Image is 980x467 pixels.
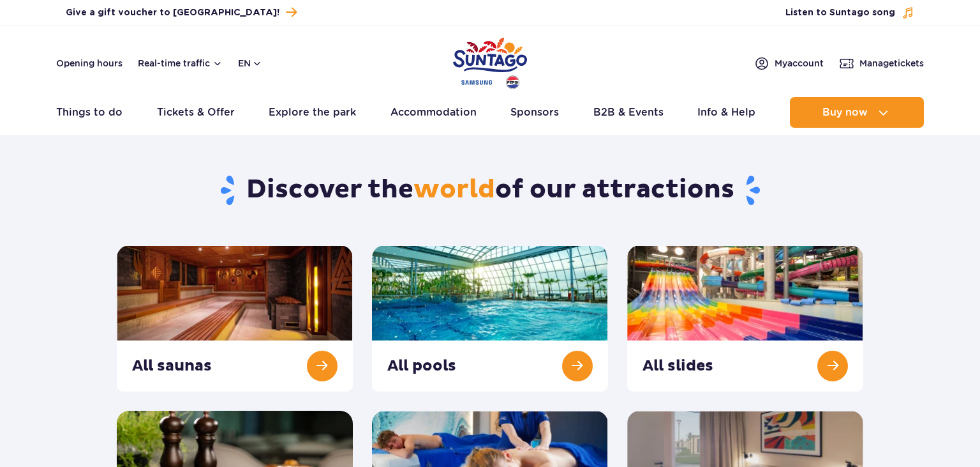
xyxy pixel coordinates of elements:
[117,174,864,207] h1: Discover the of our attractions
[859,57,924,70] span: Manage tickets
[697,97,755,128] a: Info & Help
[453,32,527,91] a: Park of Poland
[510,97,559,128] a: Sponsors
[66,6,279,19] span: Give a gift voucher to [GEOGRAPHIC_DATA]!
[56,57,122,70] a: Opening hours
[785,6,914,19] button: Listen to Suntago song
[157,97,235,128] a: Tickets & Offer
[775,57,824,70] span: My account
[138,58,223,68] button: Real-time traffic
[56,97,122,128] a: Things to do
[238,57,262,70] button: en
[269,97,356,128] a: Explore the park
[822,107,868,118] span: Buy now
[754,56,824,71] a: Myaccount
[785,6,895,19] span: Listen to Suntago song
[66,4,297,21] a: Give a gift voucher to [GEOGRAPHIC_DATA]!
[790,97,924,128] button: Buy now
[839,56,924,71] a: Managetickets
[390,97,477,128] a: Accommodation
[593,97,664,128] a: B2B & Events
[413,174,495,206] span: world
